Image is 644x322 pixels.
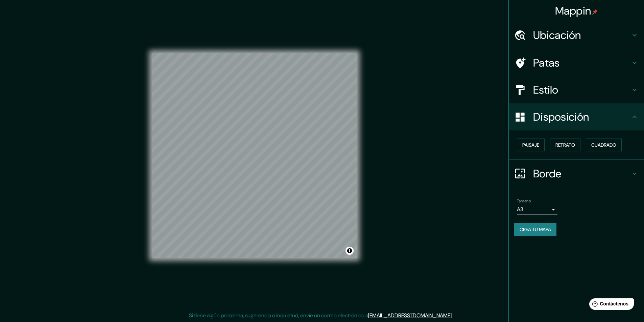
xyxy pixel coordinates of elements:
button: Paisaje [517,139,545,151]
div: Estilo [509,76,644,103]
canvas: Mapa [152,53,357,258]
div: Disposición [509,103,644,130]
font: A3 [517,206,523,213]
div: Ubicación [509,22,644,49]
font: Retrato [555,142,575,148]
font: Cuadrado [591,142,616,148]
font: Estilo [533,83,558,97]
font: Ubicación [533,28,581,42]
div: A3 [517,204,557,215]
font: Mappin [555,4,591,18]
iframe: Lanzador de widgets de ayuda [584,296,637,315]
button: Retrato [550,139,580,151]
font: Disposición [533,110,589,124]
font: Borde [533,167,562,181]
font: . [454,312,455,319]
div: Patas [509,49,644,76]
font: Paisaje [522,142,539,148]
font: Crea tu mapa [520,226,551,232]
font: Si tiene algún problema, sugerencia o inquietud, envíe un correo electrónico a [189,312,368,319]
button: Activar o desactivar atribución [345,247,354,255]
a: [EMAIL_ADDRESS][DOMAIN_NAME] [368,312,452,319]
img: pin-icon.png [592,9,598,15]
font: Tamaño [517,198,531,204]
button: Cuadrado [586,139,622,151]
font: Patas [533,56,560,70]
button: Crea tu mapa [514,223,556,236]
font: . [453,312,454,319]
font: . [452,312,453,319]
div: Borde [509,160,644,187]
